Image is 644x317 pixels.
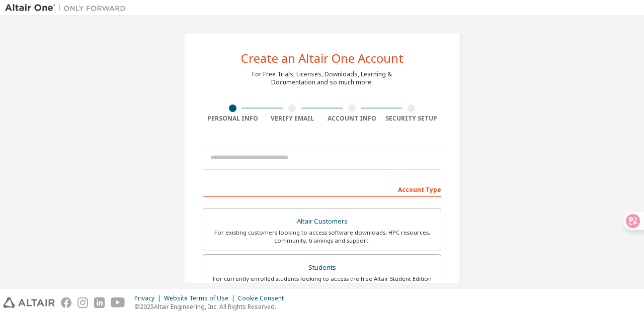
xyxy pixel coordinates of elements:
[322,115,382,123] div: Account Info
[241,52,404,64] div: Create an Altair One Account
[203,181,441,197] div: Account Type
[209,229,435,245] div: For existing customers looking to access software downloads, HPC resources, community, trainings ...
[134,294,164,302] div: Privacy
[263,115,323,123] div: Verify Email
[5,3,131,13] img: Altair One
[209,215,435,229] div: Altair Customers
[77,297,88,308] img: instagram.svg
[209,261,435,275] div: Students
[209,275,435,291] div: For currently enrolled students looking to access the free Altair Student Edition bundle and all ...
[252,70,392,86] div: For Free Trials, Licenses, Downloads, Learning & Documentation and so much more.
[61,297,71,308] img: facebook.svg
[164,294,238,302] div: Website Terms of Use
[111,297,125,308] img: youtube.svg
[203,115,263,123] div: Personal Info
[382,115,442,123] div: Security Setup
[3,297,55,308] img: altair_logo.svg
[94,297,105,308] img: linkedin.svg
[134,302,290,311] p: © 2025 Altair Engineering, Inc. All Rights Reserved.
[238,294,290,302] div: Cookie Consent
